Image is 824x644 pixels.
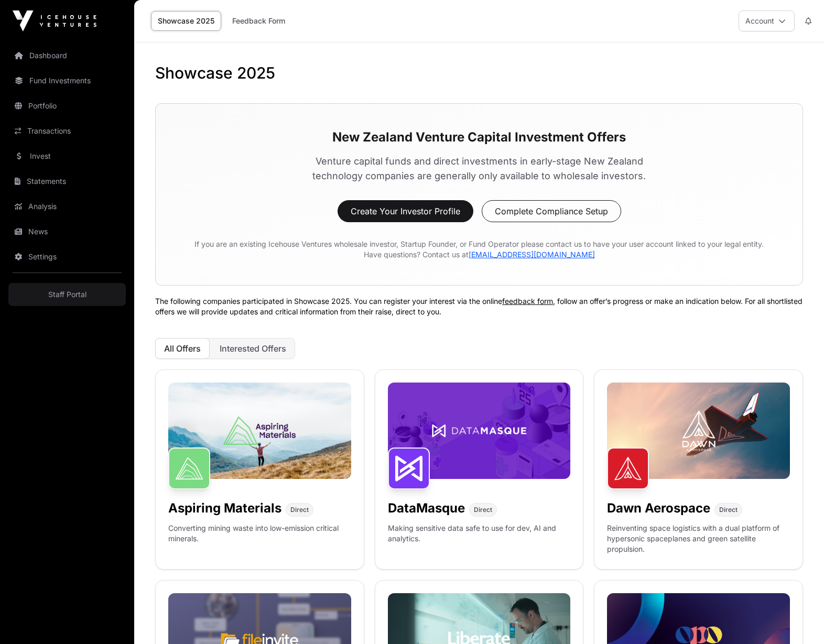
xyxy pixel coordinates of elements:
a: feedback form [502,297,553,305]
span: All Offers [164,343,201,354]
a: [EMAIL_ADDRESS][DOMAIN_NAME] [469,250,595,259]
a: Fund Investments [8,69,126,92]
span: Direct [474,506,492,514]
p: Reinventing space logistics with a dual platform of hypersonic spaceplanes and green satellite pr... [607,523,790,556]
a: Staff Portal [8,283,126,306]
iframe: Chat Widget [772,594,824,644]
img: DataMasque-Banner.jpg [388,383,571,479]
p: Converting mining waste into low-emission critical minerals. [168,523,351,556]
button: Create Your Investor Profile [338,200,473,222]
img: Aspiring-Banner.jpg [168,383,351,479]
a: News [8,220,126,243]
a: Showcase 2025 [151,11,221,31]
p: If you are an existing Icehouse Ventures wholesale investor, Startup Founder, or Fund Operator pl... [181,239,777,260]
button: Interested Offers [211,338,295,359]
h1: Dawn Aerospace [607,500,710,517]
span: Interested Offers [220,343,286,354]
a: Transactions [8,119,126,143]
a: Analysis [8,195,126,218]
h3: New Zealand Venture Capital Investment Offers [181,129,777,146]
p: Making sensitive data safe to use for dev, AI and analytics. [388,523,571,556]
img: Icehouse Ventures Logo [13,10,96,31]
button: All Offers [155,338,210,359]
a: Statements [8,170,126,193]
p: The following companies participated in Showcase 2025. You can register your interest via the onl... [155,296,803,317]
h1: DataMasque [388,500,465,517]
h1: Aspiring Materials [168,500,281,517]
a: Dashboard [8,44,126,67]
span: Direct [290,506,309,514]
button: Account [739,10,795,31]
a: Invest [8,145,126,168]
a: Settings [8,245,126,268]
a: Portfolio [8,94,126,117]
img: Dawn Aerospace [607,447,649,489]
span: Direct [719,506,738,514]
h1: Showcase 2025 [155,63,803,82]
img: Dawn-Banner.jpg [607,383,790,479]
p: Venture capital funds and direct investments in early-stage New Zealand technology companies are ... [303,154,655,183]
img: Aspiring Materials [168,447,210,489]
button: Complete Compliance Setup [482,200,621,222]
img: DataMasque [388,447,430,489]
a: Feedback Form [225,11,292,31]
